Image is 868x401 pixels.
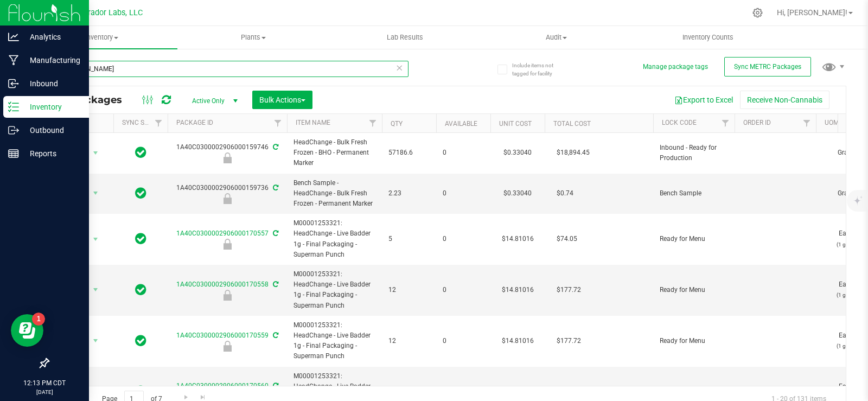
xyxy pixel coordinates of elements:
[135,333,146,348] span: In Sync
[176,382,269,390] a: 1A40C0300002906000170560
[293,178,375,209] span: Bench Sample - HeadChange - Bulk Fresh Frozen - Permanent Marker
[490,174,545,214] td: $0.33040
[551,384,586,399] span: $177.72
[443,285,484,295] span: 0
[395,61,403,75] span: Clear
[329,26,481,49] a: Lab Results
[293,137,375,169] span: HeadChange - Bulk Fresh Frozen - BHO - Permanent Marker
[443,148,484,158] span: 0
[490,133,545,174] td: $0.33040
[740,91,829,109] button: Receive Non-Cannabis
[122,119,164,126] a: Sync Status
[19,54,84,67] p: Manufacturing
[166,239,289,250] div: Ready for Menu
[166,341,289,352] div: Ready for Menu
[481,26,632,49] a: Audit
[79,8,143,17] span: Curador Labs, LLC
[8,101,19,112] inline-svg: Inventory
[271,332,278,339] span: Sync from Compliance System
[391,120,403,128] a: Qty
[388,336,430,346] span: 12
[481,33,631,42] span: Audit
[490,214,545,265] td: $14.81016
[443,234,484,244] span: 0
[798,114,816,132] a: Filter
[743,119,771,126] a: Order Id
[11,314,43,347] iframe: Resource center
[166,142,289,163] div: 1A40C0300002906000159746
[445,120,477,128] a: Available
[490,265,545,316] td: $14.81016
[660,234,728,244] span: Ready for Menu
[8,78,19,89] inline-svg: Inbound
[89,186,103,201] span: select
[135,384,146,399] span: In Sync
[825,119,839,126] a: UOM
[443,188,484,199] span: 0
[48,61,409,77] input: Search Package ID, Item Name, SKU, Lot or Part Number...
[26,26,177,49] a: Inventory
[551,186,579,201] span: $0.74
[56,94,133,106] span: All Packages
[32,313,45,326] iframe: Resource center unread badge
[8,125,19,136] inline-svg: Outbound
[150,114,168,132] a: Filter
[667,91,740,109] button: Export to Excel
[551,282,586,298] span: $177.72
[8,148,19,159] inline-svg: Reports
[751,8,764,18] div: Manage settings
[135,186,146,201] span: In Sync
[660,336,728,346] span: Ready for Menu
[499,120,532,128] a: Unit Cost
[668,33,748,42] span: Inventory Counts
[19,124,84,137] p: Outbound
[660,143,728,163] span: Inbound - Ready for Production
[8,55,19,66] inline-svg: Manufacturing
[166,183,289,204] div: 1A40C0300002906000159736
[89,384,103,399] span: select
[512,61,566,78] span: Include items not tagged for facility
[490,316,545,367] td: $14.81016
[271,230,278,237] span: Sync from Compliance System
[553,120,591,128] a: Total Cost
[166,193,289,204] div: Bench Sample
[19,147,84,160] p: Reports
[271,382,278,390] span: Sync from Compliance System
[271,184,278,192] span: Sync from Compliance System
[89,282,103,297] span: select
[296,119,330,126] a: Item Name
[166,290,289,301] div: Ready for Menu
[89,232,103,247] span: select
[388,188,430,199] span: 2.23
[19,30,84,43] p: Analytics
[372,33,438,42] span: Lab Results
[89,333,103,348] span: select
[724,57,811,77] button: Sync METRC Packages
[269,114,287,132] a: Filter
[176,230,269,237] a: 1A40C0300002906000170557
[135,231,146,246] span: In Sync
[293,218,375,260] span: M00001253321: HeadChange - Live Badder 1g - Final Packaging - Superman Punch
[717,114,735,132] a: Filter
[443,336,484,346] span: 0
[777,8,847,17] span: Hi, [PERSON_NAME]!
[551,231,583,247] span: $74.05
[662,119,697,126] a: Lock Code
[660,188,728,199] span: Bench Sample
[271,143,278,151] span: Sync from Compliance System
[271,281,278,288] span: Sync from Compliance System
[293,320,375,362] span: M00001253321: HeadChange - Live Badder 1g - Final Packaging - Superman Punch
[388,148,430,158] span: 57186.6
[89,145,103,161] span: select
[388,234,430,244] span: 5
[176,332,269,339] a: 1A40C0300002906000170559
[551,333,586,349] span: $177.72
[176,119,213,126] a: Package ID
[632,26,783,49] a: Inventory Counts
[5,378,84,388] p: 12:13 PM CDT
[135,145,146,160] span: In Sync
[177,26,329,49] a: Plants
[166,152,289,163] div: Inbound - Ready for Production
[734,63,801,71] span: Sync METRC Packages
